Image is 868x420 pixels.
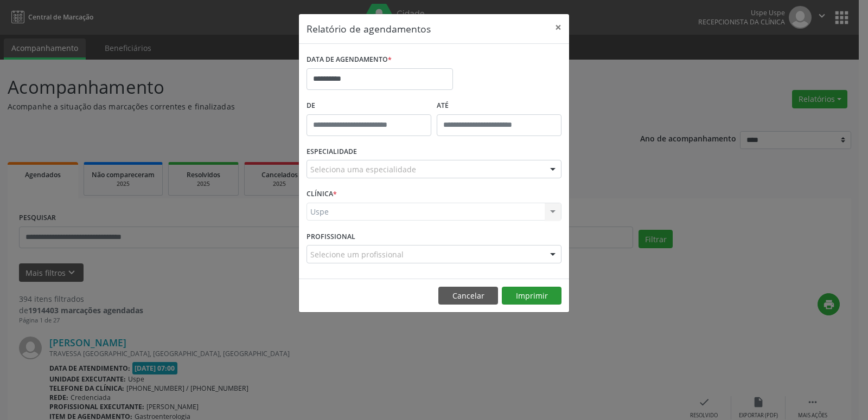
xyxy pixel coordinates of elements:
[307,22,431,36] h5: Relatório de agendamentos
[310,249,404,260] span: Selecione um profissional
[438,287,498,305] button: Cancelar
[547,14,569,41] button: Close
[307,144,357,160] label: ESPECIALIDADE
[307,98,431,114] label: De
[437,98,561,114] label: ATÉ
[502,287,561,305] button: Imprimir
[307,51,392,68] label: DATA DE AGENDAMENTO
[310,164,416,175] span: Seleciona uma especialidade
[307,228,355,245] label: PROFISSIONAL
[307,186,337,203] label: CLÍNICA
